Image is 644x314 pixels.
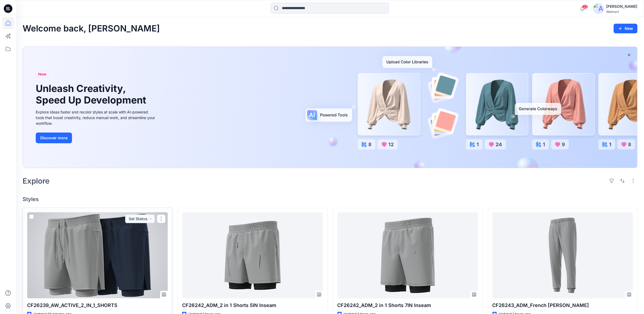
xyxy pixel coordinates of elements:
[36,133,157,143] a: Discover more
[27,212,168,298] a: CF26239_AW_ACTIVE_2_IN_1_SHORTS
[27,302,168,309] p: CF26239_AW_ACTIVE_2_IN_1_SHORTS
[23,24,160,34] h2: Welcome back, [PERSON_NAME]
[492,302,633,309] p: CF26243_ADM_French [PERSON_NAME]
[606,3,637,10] div: [PERSON_NAME]
[606,10,637,14] div: Walmart
[23,196,638,202] h4: Styles
[182,302,323,309] p: CF26242_ADM_2 in 1 Shorts 5IN Inseam
[36,83,149,106] h1: Unleash Creativity, Speed Up Development
[337,212,478,298] a: CF26242_ADM_2 in 1 Shorts 7IN Inseam
[582,5,588,9] span: 22
[593,3,604,14] img: avatar
[36,109,157,126] div: Explore ideas faster and recolor styles at scale with AI-powered tools that boost creativity, red...
[337,302,478,309] p: CF26242_ADM_2 in 1 Shorts 7IN Inseam
[614,24,638,33] button: New
[38,71,46,77] span: New
[492,212,633,298] a: CF26243_ADM_French Terry Jogger
[182,212,323,298] a: CF26242_ADM_2 in 1 Shorts 5IN Inseam
[36,133,72,143] button: Discover more
[23,177,50,185] h2: Explore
